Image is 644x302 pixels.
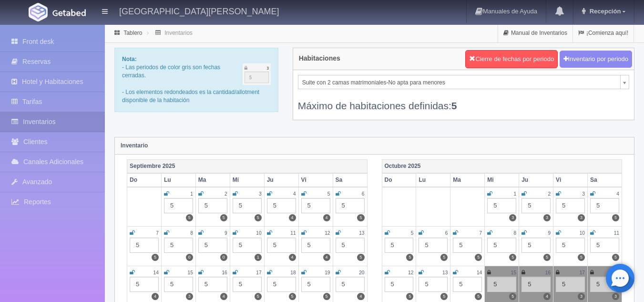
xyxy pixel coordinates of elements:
[164,277,193,292] div: 5
[485,173,519,187] th: Mi
[548,191,551,197] small: 2
[233,277,262,292] div: 5
[255,254,262,261] label: 1
[298,89,629,113] div: Máximo de habitaciones definidas:
[267,198,296,213] div: 5
[543,214,551,221] label: 3
[164,30,193,36] a: Inventarios
[301,238,330,253] div: 5
[440,293,448,300] label: 5
[509,214,516,221] label: 3
[186,254,193,261] label: 0
[122,56,137,62] b: Nota:
[556,198,585,213] div: 5
[578,214,585,221] label: 3
[325,230,330,236] small: 12
[616,191,619,197] small: 4
[359,270,364,275] small: 20
[548,230,551,236] small: 9
[487,198,516,213] div: 5
[357,214,364,221] label: 5
[560,51,632,68] button: Inventario por periodo
[186,214,193,221] label: 5
[119,5,279,17] h4: [GEOGRAPHIC_DATA][PERSON_NAME]
[264,173,298,187] th: Ju
[411,230,414,236] small: 5
[480,230,482,236] small: 7
[556,238,585,253] div: 5
[519,173,553,187] th: Ju
[582,191,585,197] small: 3
[302,75,616,90] span: Suite con 2 camas matrimoniales-No apta para menores
[514,191,517,197] small: 1
[123,30,142,36] a: Tablero
[514,230,517,236] small: 8
[198,238,227,253] div: 5
[153,270,159,275] small: 14
[465,50,558,68] button: Cierre de fechas por periodo
[573,24,634,42] a: ¡Comienza aquí!
[127,159,368,173] th: Septiembre 2025
[612,214,619,221] label: 5
[336,198,365,213] div: 5
[29,3,48,21] img: Getabed
[301,277,330,292] div: 5
[220,254,227,261] label: 0
[255,293,262,300] label: 5
[333,173,367,187] th: Sa
[440,254,448,261] label: 5
[256,230,261,236] small: 10
[152,254,159,261] label: 5
[385,238,414,253] div: 5
[255,214,262,221] label: 5
[453,238,482,253] div: 5
[186,293,193,300] label: 3
[299,55,340,62] h4: Habitaciones
[225,191,227,197] small: 2
[406,293,413,300] label: 5
[509,293,516,300] label: 5
[323,214,330,221] label: 4
[590,238,619,253] div: 5
[556,277,585,292] div: 5
[130,238,159,253] div: 5
[416,173,450,187] th: Lu
[382,159,622,173] th: Octubre 2025
[487,238,516,253] div: 5
[475,293,482,300] label: 5
[327,191,330,197] small: 5
[406,254,413,261] label: 5
[230,173,264,187] th: Mi
[256,270,261,275] small: 17
[521,238,551,253] div: 5
[553,173,588,187] th: Vi
[114,48,278,112] div: - Las periodos de color gris son fechas cerradas. - Los elementos redondeados es la cantidad/allo...
[357,254,364,261] label: 5
[225,230,227,236] small: 9
[267,238,296,253] div: 5
[578,293,585,300] label: 3
[195,173,230,187] th: Ma
[419,238,448,253] div: 5
[233,238,262,253] div: 5
[362,191,365,197] small: 6
[52,9,86,16] img: Getabed
[419,277,448,292] div: 5
[243,63,271,85] img: cutoff.png
[267,277,296,292] div: 5
[220,214,227,221] label: 5
[477,270,482,275] small: 14
[521,198,551,213] div: 5
[385,277,414,292] div: 5
[301,198,330,213] div: 5
[156,230,159,236] small: 7
[336,277,365,292] div: 5
[289,293,296,300] label: 5
[357,293,364,300] label: 4
[521,277,551,292] div: 5
[587,8,621,15] span: Recepción
[475,254,482,261] label: 5
[289,254,296,261] label: 4
[451,100,457,111] b: 5
[612,254,619,261] label: 5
